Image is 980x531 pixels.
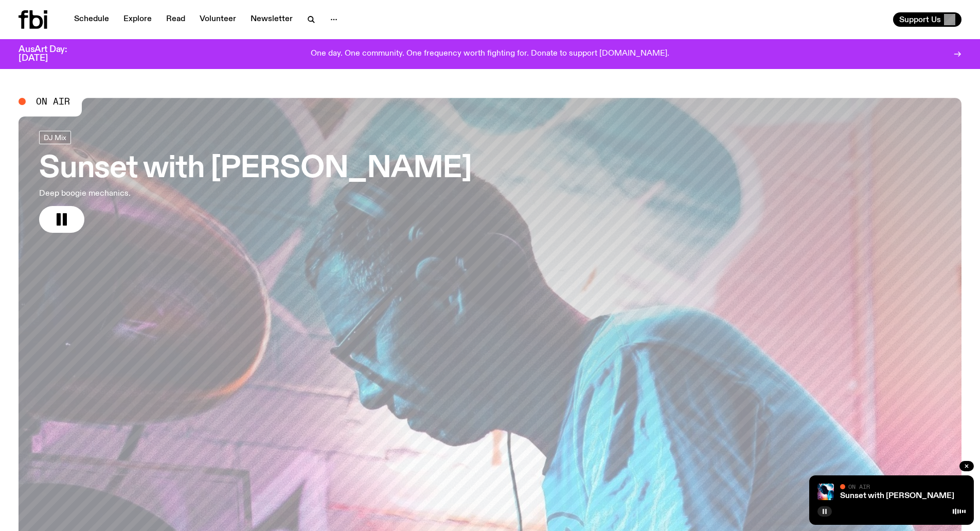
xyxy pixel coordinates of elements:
img: Simon Caldwell stands side on, looking downwards. He has headphones on. Behind him is a brightly ... [817,484,834,500]
button: Support Us [893,12,961,27]
a: Volunteer [193,12,242,27]
span: On Air [36,97,70,106]
h3: Sunset with [PERSON_NAME] [39,155,472,183]
a: DJ Mix [39,131,71,144]
span: DJ Mix [44,133,66,141]
p: One day. One community. One frequency worth fighting for. Donate to support [DOMAIN_NAME]. [311,49,669,59]
a: Read [160,12,191,27]
p: Deep boogie mechanics. [39,187,302,200]
a: Sunset with [PERSON_NAME] [840,492,954,500]
a: Schedule [68,12,115,27]
a: Sunset with [PERSON_NAME]Deep boogie mechanics. [39,131,472,233]
h3: AusArt Day: [DATE] [19,45,84,63]
span: Support Us [899,15,941,24]
a: Explore [117,12,158,27]
a: Newsletter [244,12,299,27]
span: On Air [848,483,870,490]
